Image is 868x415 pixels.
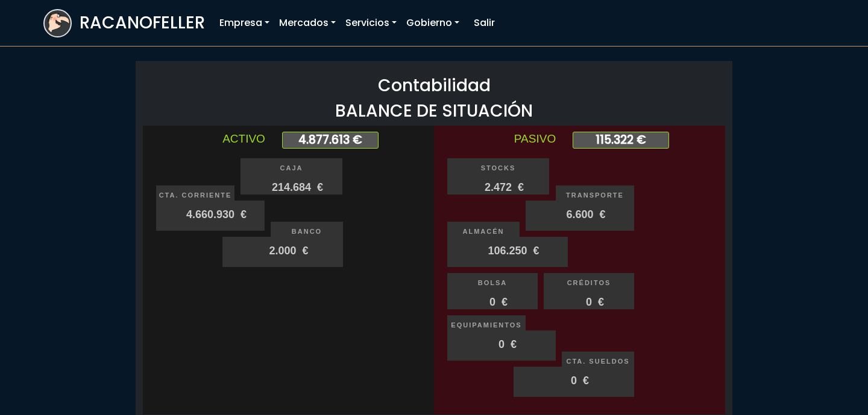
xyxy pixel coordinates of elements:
[556,190,634,201] p: Transporte
[43,6,205,40] a: RACANOFELLER
[215,11,274,35] a: Empresa
[544,278,634,288] p: Créditos
[573,132,669,149] span: 115.322 €
[459,242,568,260] span: 106.250 €
[562,356,634,367] p: Cta. Sueldos
[241,163,342,173] p: Caja
[459,178,549,197] span: 2.472 €
[168,205,265,224] span: 4.660.930 €
[401,11,464,35] a: Gobierno
[447,227,520,237] p: Almacén
[150,101,718,121] h3: BALANCE DE SITUACIÓN
[556,293,634,312] span: 0 €
[447,163,549,173] p: Stocks
[253,178,342,197] span: 214.684 €
[459,293,538,312] span: 0 €
[514,132,556,145] span: PASIVO
[538,205,634,224] span: 6.600 €
[341,11,401,35] a: Servicios
[234,242,343,260] span: 2.000 €
[156,190,234,201] p: Cta. Corriente
[282,132,379,149] span: 4.877.613 €
[45,10,71,33] img: logoracarojo.png
[447,320,526,330] p: Equipamientos
[150,76,718,96] h3: Contabilidad
[222,132,265,145] span: ACTIVO
[459,335,556,354] span: 0 €
[80,13,205,33] h3: RACANOFELLER
[447,278,538,288] p: Bolsa
[271,227,343,237] p: Banco
[469,11,500,35] a: Salir
[526,372,634,390] span: 0 €
[274,11,341,35] a: Mercados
